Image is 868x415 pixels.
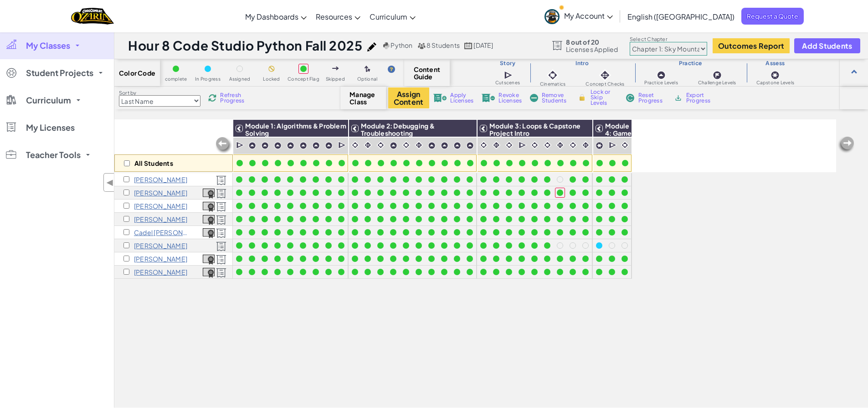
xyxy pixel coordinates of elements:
img: IconReset.svg [626,94,635,102]
img: certificate-icon.png [203,189,215,199]
a: View Course Completion Certificate [203,200,215,211]
p: Jase Conrade [134,176,187,183]
img: Licensed [216,189,226,199]
img: IconChallengeLevel.svg [713,71,722,80]
span: My Dashboards [245,12,298,21]
h3: Story [485,60,530,67]
label: Sort by [119,89,200,97]
img: IconPracticeLevel.svg [453,142,461,149]
img: certificate-icon.png [203,228,215,238]
img: IconInteractive.svg [599,69,611,82]
span: Capstone Levels [756,80,794,85]
span: 8 out of 20 [566,38,618,46]
span: Practice Levels [644,80,678,85]
img: Licensed [216,241,226,251]
p: Blair Morrison [134,242,187,249]
img: IconPracticeLevel.svg [299,142,307,149]
a: View Course Completion Certificate [203,187,215,198]
a: View Course Completion Certificate [203,214,215,224]
img: IconCinematic.svg [530,141,539,149]
span: Teacher Tools [26,151,81,159]
span: Locked [263,77,280,82]
span: [DATE] [473,41,493,49]
img: IconPracticeLevel.svg [287,142,294,149]
img: avatar [544,9,560,24]
button: Outcomes Report [713,38,790,53]
a: View Course Completion Certificate [203,227,215,237]
span: Module 3: Loops & Capstone Project Intro [489,122,580,137]
img: IconInteractive.svg [415,141,423,149]
label: Select Chapter [630,36,707,43]
span: Challenge Levels [698,80,736,85]
img: IconCinematic.svg [621,141,629,149]
a: View Course Completion Certificate [203,253,215,264]
img: IconCinematic.svg [376,141,385,149]
span: Concept Checks [586,82,624,87]
span: Student Projects [26,69,93,77]
span: My Licenses [26,123,75,132]
img: IconArchive.svg [674,94,683,102]
span: Module 1: Algorithms & Problem Solving [245,122,346,137]
span: Assigned [229,77,251,82]
p: Kathryn Denny [134,189,187,196]
img: iconPencil.svg [367,42,376,51]
span: ◀ [106,176,114,189]
h3: Practice [635,60,746,67]
span: Module 4: Game Design & Capstone Project [605,122,637,159]
a: Curriculum [365,4,420,29]
img: Licensed [216,228,226,238]
span: My Account [564,11,613,20]
img: IconInteractive.svg [556,141,565,149]
img: Licensed [216,175,226,185]
span: Curriculum [370,12,407,21]
span: My Classes [26,41,70,50]
img: IconHint.svg [388,66,395,73]
img: IconCinematic.svg [505,141,514,149]
img: Licensed [216,215,226,225]
span: English ([GEOGRAPHIC_DATA]) [627,12,734,21]
a: Request a Quote [741,8,804,25]
img: Licensed [216,202,226,212]
p: Chloe Ma [134,215,187,223]
img: IconCinematic.svg [546,69,559,82]
img: IconPracticeLevel.svg [312,142,320,149]
img: IconPracticeLevel.svg [261,142,269,149]
span: Resources [316,12,352,21]
a: View Course Completion Certificate [203,266,215,277]
span: Cutscenes [495,80,520,85]
img: IconPracticeLevel.svg [466,142,474,149]
span: Curriculum [26,96,71,104]
img: Arrow_Left_Inactive.png [837,136,855,154]
img: IconCapstoneLevel.svg [770,71,780,80]
img: MultipleUsers.png [417,42,426,49]
a: Ozaria by CodeCombat logo [71,7,113,26]
img: certificate-icon.png [203,255,215,265]
span: Manage Class [349,91,376,105]
h3: Intro [530,60,634,67]
p: Cadel Messman [134,229,191,236]
img: IconCutscene.svg [519,141,527,150]
p: All Students [134,159,173,167]
img: IconLicenseApply.svg [433,94,447,102]
button: Assign Content [388,87,429,108]
span: Reset Progress [638,92,666,103]
span: Content Guide [414,66,441,80]
img: IconPracticeLevel.svg [390,142,397,149]
img: certificate-icon.png [203,215,215,225]
a: English ([GEOGRAPHIC_DATA]) [623,4,739,29]
img: IconCinematic.svg [479,141,488,149]
img: certificate-icon.png [203,268,215,278]
span: Add Students [802,42,852,50]
img: IconReload.svg [208,94,216,102]
a: Resources [311,4,365,29]
img: certificate-icon.png [203,202,215,212]
img: IconCinematic.svg [569,141,577,149]
img: IconPracticeLevel.svg [441,142,448,149]
img: IconOptionalLevel.svg [365,66,370,73]
img: IconSkippedLevel.svg [332,67,339,70]
img: IconCapstoneLevel.svg [596,142,603,149]
img: IconPracticeLevel.svg [274,142,282,149]
img: IconPracticeLevel.svg [325,142,333,149]
span: Skipped [326,77,345,82]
